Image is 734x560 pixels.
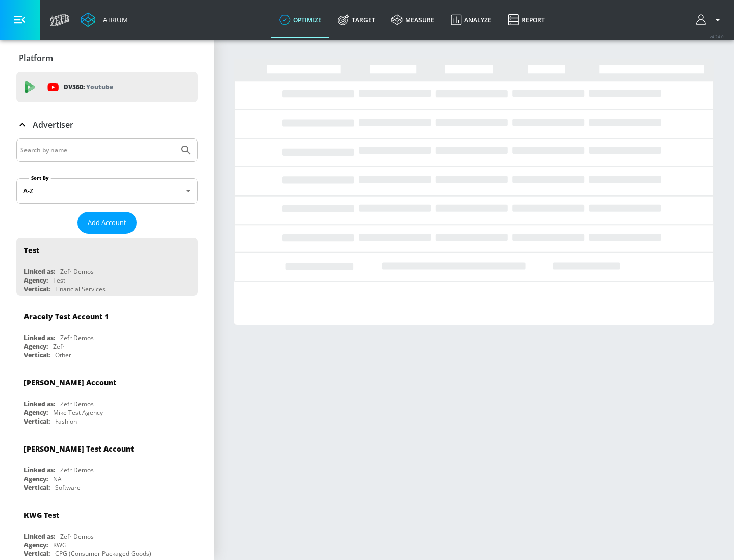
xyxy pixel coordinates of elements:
p: Youtube [86,81,113,92]
div: Fashion [55,417,77,426]
div: Linked as: [24,532,55,541]
div: Linked as: [24,466,55,474]
div: DV360: Youtube [16,72,198,102]
span: v 4.24.0 [710,34,724,39]
div: Aracely Test Account 1Linked as:Zefr DemosAgency:ZefrVertical:Other [16,304,198,362]
button: Add Account [77,212,137,234]
div: TestLinked as:Zefr DemosAgency:TestVertical:Financial Services [16,238,198,296]
div: Agency: [24,276,48,285]
div: Financial Services [55,285,106,293]
div: Aracely Test Account 1 [24,312,109,321]
p: DV360: [64,81,113,93]
div: Zefr Demos [60,333,94,342]
a: Target [330,2,383,38]
a: measure [383,2,442,38]
div: [PERSON_NAME] AccountLinked as:Zefr DemosAgency:Mike Test AgencyVertical:Fashion [16,370,198,428]
div: Zefr Demos [60,267,94,276]
div: Vertical: [24,417,50,426]
div: Mike Test Agency [53,408,103,417]
div: Linked as: [24,400,55,408]
div: Test [24,245,39,255]
div: Zefr Demos [60,532,94,541]
p: Platform [19,52,53,64]
div: KWG Test [24,510,59,520]
div: Agency: [24,541,48,549]
div: Advertiser [16,110,198,139]
div: [PERSON_NAME] Test AccountLinked as:Zefr DemosAgency:NAVertical:Software [16,436,198,494]
span: Add Account [88,217,126,229]
div: Atrium [99,15,128,24]
div: Agency: [24,342,48,351]
div: Agency: [24,408,48,417]
a: optimize [271,2,330,38]
div: Zefr [53,342,65,351]
a: Atrium [81,12,128,27]
div: Vertical: [24,483,50,492]
div: Zefr Demos [60,466,94,474]
div: Vertical: [24,549,50,558]
div: CPG (Consumer Packaged Goods) [55,549,151,558]
label: Sort By [29,175,51,181]
div: Platform [16,44,198,72]
div: [PERSON_NAME] Test Account [24,444,134,454]
div: Test [53,276,65,285]
p: Advertiser [33,119,73,130]
div: Agency: [24,474,48,483]
a: Analyze [442,2,500,38]
div: [PERSON_NAME] Account [24,378,116,387]
div: Vertical: [24,351,50,359]
div: NA [53,474,62,483]
div: Linked as: [24,333,55,342]
input: Search by name [20,144,175,157]
div: Software [55,483,81,492]
div: A-Z [16,178,198,204]
div: Vertical: [24,285,50,293]
div: Other [55,351,71,359]
div: KWG [53,541,67,549]
div: Zefr Demos [60,400,94,408]
div: Linked as: [24,267,55,276]
a: Report [500,2,553,38]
